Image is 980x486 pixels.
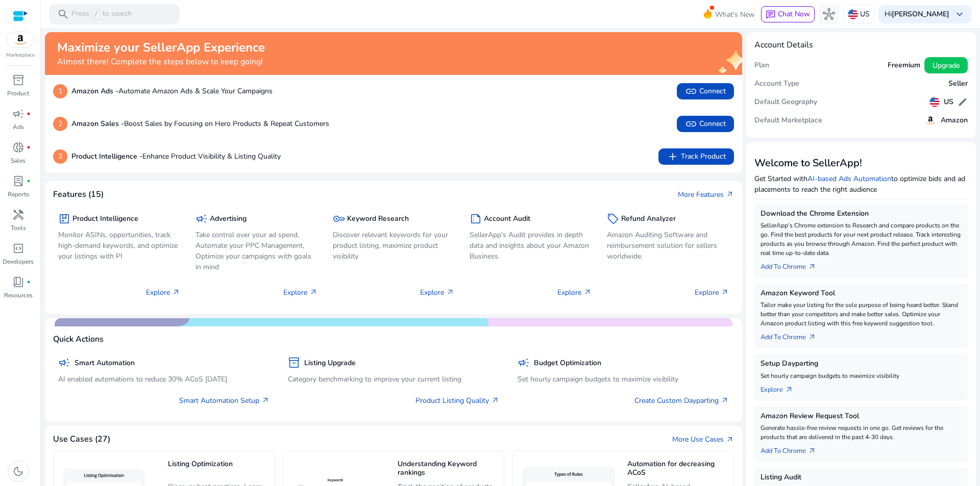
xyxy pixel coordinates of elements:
[695,287,729,298] p: Explore
[261,396,269,404] span: arrow_outward
[53,117,67,131] p: 2
[518,374,729,385] p: Set hourly campaign budgets to maximize visibility
[146,287,180,298] p: Explore
[347,215,409,223] h5: Keyword Research
[3,257,34,266] p: Developers
[761,360,962,368] h5: Setup Dayparting
[924,114,937,126] img: amazon.svg
[754,40,813,50] h4: Account Details
[888,61,920,70] h5: Freemium
[685,85,726,97] span: Connect
[58,229,180,262] p: Monitor ASINs, opportunities, track high-demand keywords, and optimize your listings with PI
[885,11,949,18] p: Hi
[57,8,69,20] span: search
[6,52,35,59] p: Marketplace
[761,371,962,380] p: Set hourly campaign budgets to maximize visibility
[754,173,968,195] p: Get Started with to optimize bids and ad placements to reach the right audience
[941,116,968,125] h5: Amazon
[634,395,729,406] a: Create Custom Dayparting
[53,84,67,98] p: 1
[12,108,24,120] span: campaign
[71,9,132,20] p: Press to search
[860,5,870,23] p: US
[168,460,269,478] h5: Listing Optimization
[924,57,968,73] button: Upgrade
[678,189,734,200] a: More Featuresarrow_outward
[333,229,455,262] p: Discover relevant keywords for your product listing, maximize product visibility
[672,434,734,445] a: More Use Casesarrow_outward
[283,287,317,298] p: Explore
[12,141,24,154] span: donut_small
[53,434,110,444] h4: Use Cases (27)
[754,157,968,169] h3: Welcome to SellerApp!
[172,288,180,296] span: arrow_outward
[808,447,816,455] span: arrow_outward
[470,213,482,225] span: summarize
[8,190,29,199] p: Reports
[808,333,816,341] span: arrow_outward
[761,258,824,272] a: Add To Chrome
[677,116,734,132] button: linkConnect
[446,288,454,296] span: arrow_outward
[309,288,317,296] span: arrow_outward
[766,10,776,20] span: chat
[761,221,962,258] p: SellerApp's Chrome extension to Research and compare products on the go. Find the best products f...
[583,288,592,296] span: arrow_outward
[27,179,31,183] span: fiber_manual_record
[195,213,208,225] span: campaign
[71,151,281,162] p: Enhance Product Visibility & Listing Quality
[807,174,891,184] a: AI-based Ads Automation
[761,6,815,22] button: chatChat Now
[557,287,592,298] p: Explore
[71,151,142,161] b: Product Intelligence -
[12,175,24,187] span: lab_profile
[929,97,940,107] img: us.svg
[288,356,300,369] span: inventory_2
[12,74,24,86] span: inventory_2
[75,359,135,368] h5: Smart Automation
[398,460,499,478] h5: Understanding Keyword rankings
[71,119,124,129] b: Amazon Sales -
[72,215,138,223] h5: Product Intelligence
[71,118,329,129] p: Boost Sales by Focusing on Hero Products & Repeat Customers
[195,229,317,272] p: Take control over your ad spend, Automate your PPC Management, Optimize your campaigns with goals...
[892,9,949,19] b: [PERSON_NAME]
[607,229,729,262] p: Amazon Auditing Software and reimbursement solution for sellers worldwide.
[627,460,728,478] h5: Automation for decreasing ACoS
[808,263,816,271] span: arrow_outward
[958,97,968,107] span: edit
[621,215,676,223] h5: Refund Analyzer
[685,118,697,130] span: link
[333,213,345,225] span: key
[944,98,953,107] h5: US
[761,423,962,442] p: Generate hassle-free review requests in one go. Get reviews for the products that are delivered i...
[53,149,67,164] p: 3
[726,190,734,198] span: arrow_outward
[12,242,24,254] span: code_blocks
[948,80,968,88] h5: Seller
[304,359,356,368] h5: Listing Upgrade
[761,380,801,395] a: Explorearrow_outward
[57,57,265,67] h4: Almost there! Complete the steps below to keep going!
[667,150,726,163] span: Track Product
[27,280,31,284] span: fiber_manual_record
[4,291,33,300] p: Resources
[726,436,734,444] span: arrow_outward
[57,40,265,55] h2: Maximize your SellerApp Experience
[819,4,839,24] button: hub
[210,215,247,223] h5: Advertising
[58,213,70,225] span: package
[58,356,70,369] span: campaign
[179,395,269,406] a: Smart Automation Setup
[953,8,966,20] span: keyboard_arrow_down
[848,9,858,19] img: us.svg
[761,300,962,328] p: Tailor make your listing for the sole purpose of being heard better. Stand better than your compe...
[715,6,755,23] span: What's New
[53,190,104,199] h4: Features (15)
[761,210,962,218] h5: Download the Chrome Extension
[415,395,499,406] a: Product Listing Quality
[27,145,31,149] span: fiber_manual_record
[288,374,499,385] p: Category benchmarking to improve your current listing
[53,335,104,344] h4: Quick Actions
[933,60,960,71] span: Upgrade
